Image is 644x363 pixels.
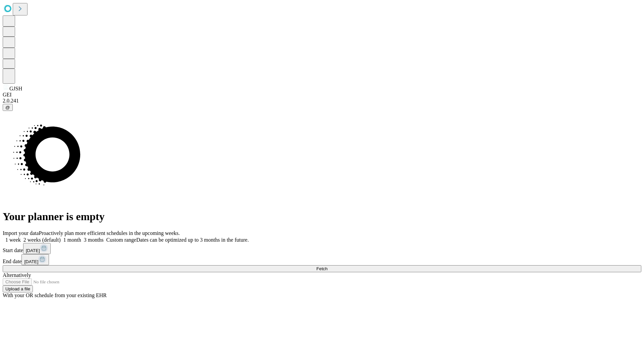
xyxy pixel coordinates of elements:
span: Dates can be optimized up to 3 months in the future. [136,237,249,243]
span: With your OR schedule from your existing EHR [3,292,107,298]
span: Proactively plan more efficient schedules in the upcoming weeks. [39,230,180,236]
span: 1 month [63,237,81,243]
div: GEI [3,92,641,98]
span: Alternatively [3,272,31,278]
button: Fetch [3,265,641,272]
div: Start date [3,243,641,254]
button: [DATE] [21,254,49,265]
span: 2 weeks (default) [23,237,61,243]
span: Custom range [106,237,136,243]
span: [DATE] [24,259,38,264]
div: End date [3,254,641,265]
div: 2.0.241 [3,98,641,104]
span: @ [5,105,10,110]
span: Fetch [316,266,327,271]
span: GJSH [9,86,22,91]
button: @ [3,104,13,111]
span: 3 months [84,237,104,243]
span: Import your data [3,230,39,236]
button: [DATE] [23,243,51,254]
span: 1 week [5,237,21,243]
h1: Your planner is empty [3,210,641,223]
span: [DATE] [26,248,40,253]
button: Upload a file [3,285,33,292]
